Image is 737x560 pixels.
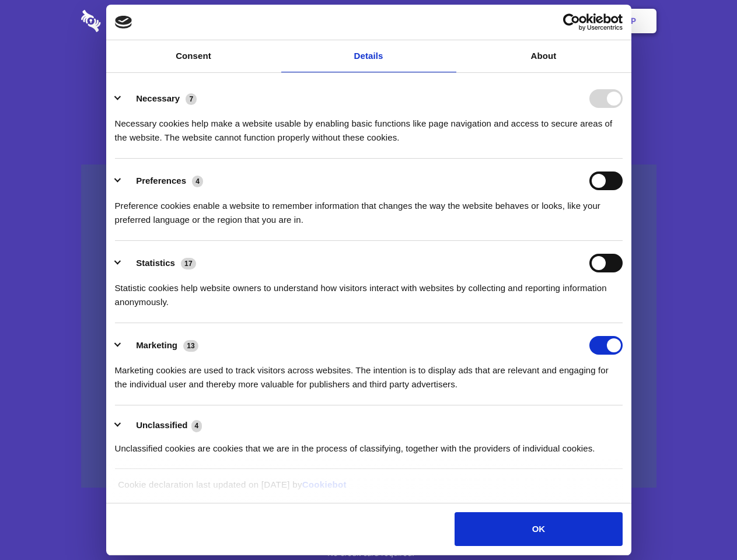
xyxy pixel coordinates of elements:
a: Wistia video thumbnail [81,164,656,488]
button: Preferences (4) [115,171,211,190]
a: About [456,40,631,72]
button: Marketing (13) [115,336,206,355]
h1: Eliminate Slack Data Loss. [81,52,656,94]
label: Preferences [136,176,186,185]
label: Necessary [136,93,180,103]
div: Marketing cookies are used to track visitors across websites. The intention is to display ads tha... [115,355,623,391]
a: Consent [106,40,281,72]
button: OK [455,512,622,546]
span: 17 [181,258,196,269]
a: Contact [473,3,527,39]
button: Statistics (17) [115,254,204,272]
div: Unclassified cookies are cookies that we are in the process of classifying, together with the pro... [115,433,623,456]
a: Details [281,40,456,72]
button: Necessary (7) [115,89,204,108]
label: Marketing [136,340,177,350]
div: Necessary cookies help make a website usable by enabling basic functions like page navigation and... [115,108,623,145]
img: logo-wordmark-white-trans-d4663122ce5f474addd5e946df7df03e33cb6a1c49d2221995e7729f52c070b2.svg [81,10,181,32]
span: 13 [183,340,198,352]
label: Statistics [136,258,175,268]
iframe: Drift Widget Chat Controller [679,502,723,546]
h4: Auto-redaction of sensitive data, encrypted data sharing and self-destructing private chats. Shar... [81,106,656,145]
div: Cookie declaration last updated on [DATE] by [109,478,628,501]
span: 7 [186,93,197,105]
a: Cookiebot [302,480,347,489]
a: Login [529,3,580,39]
a: Usercentrics Cookiebot - opens in a new window [521,13,623,31]
div: Statistic cookies help website owners to understand how visitors interact with websites by collec... [115,272,623,309]
a: Pricing [343,3,393,39]
span: 4 [191,420,202,432]
img: logo [115,16,132,29]
button: Unclassified (4) [115,418,209,433]
span: 4 [192,176,203,187]
div: Preference cookies enable a website to remember information that changes the way the website beha... [115,190,623,227]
